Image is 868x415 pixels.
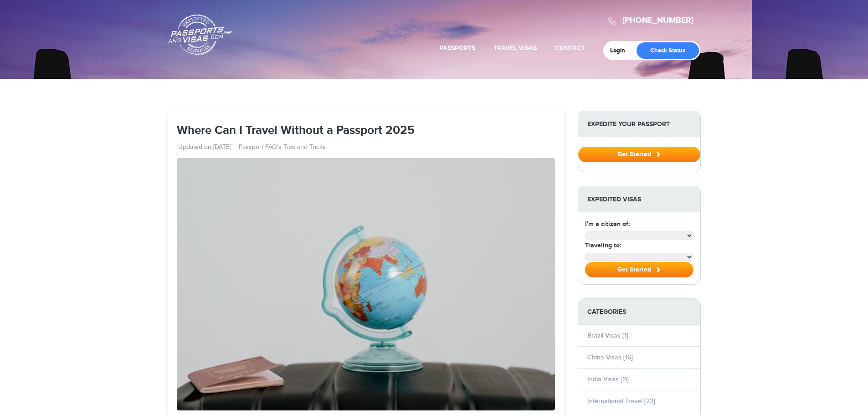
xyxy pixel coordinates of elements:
a: Get Started [578,150,700,158]
li: Updated on [DATE] [178,143,237,152]
a: India Visas [11] [587,375,629,383]
a: Tips and Tricks [283,143,326,152]
a: International Travel [22] [587,397,655,405]
strong: Expedite Your Passport [578,111,700,137]
a: China Visas [16] [587,354,633,361]
button: Get Started [585,262,693,277]
a: [PHONE_NUMBER] [622,15,693,26]
h1: Where Can I Travel Without a Passport 2025 [177,124,555,138]
a: Check Status [637,42,699,59]
strong: Expedited Visas [578,186,700,212]
a: Travel Visas [493,44,537,52]
label: I'm a citizen of: [585,219,630,229]
a: Brazil Visas [1] [587,332,628,339]
a: Passports & [DOMAIN_NAME] [168,14,233,55]
img: pexels-tima-miroshnichenko-7009465_-_28de80_-_2186b91805bf8f87dc4281b6adbed06c6a56d5ae.jpg [177,158,555,410]
strong: Categories [578,299,700,325]
a: Passport FAQ's [239,143,282,152]
a: Login [610,47,632,54]
a: Contact [555,44,585,52]
label: Traveling to: [585,241,621,250]
a: Passports [439,44,475,52]
button: Get Started [578,147,700,162]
